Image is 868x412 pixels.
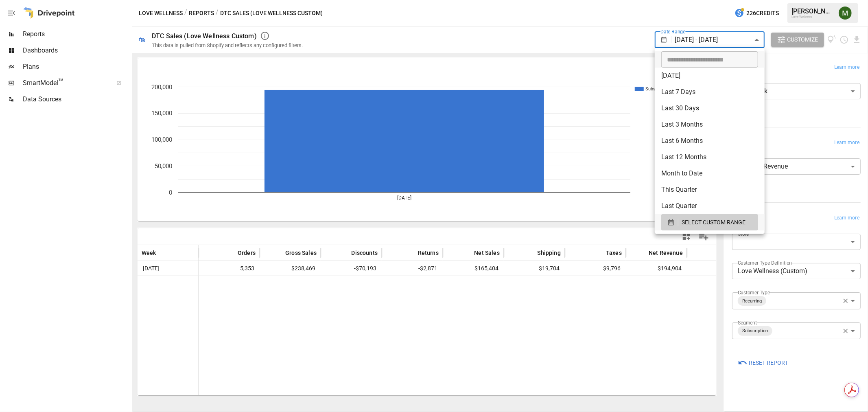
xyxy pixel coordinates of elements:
span: SELECT CUSTOM RANGE [682,217,746,228]
li: Last Quarter [655,198,765,214]
li: [DATE] [655,68,765,84]
li: Last 6 Months [655,133,765,149]
li: Last 30 Days [655,100,765,116]
li: Last 12 Months [655,149,765,165]
li: Last 3 Months [655,116,765,133]
li: Last 7 Days [655,84,765,100]
li: Month to Date [655,165,765,182]
button: SELECT CUSTOM RANGE [661,214,758,230]
li: This Quarter [655,182,765,198]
